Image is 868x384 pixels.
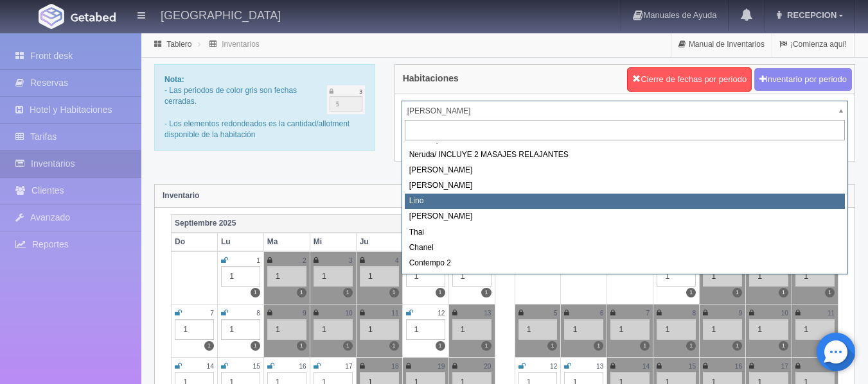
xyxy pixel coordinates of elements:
[405,178,845,194] div: [PERSON_NAME]
[405,163,845,178] div: [PERSON_NAME]
[405,209,845,224] div: [PERSON_NAME]
[405,256,845,271] div: Contempo 2
[405,194,845,209] div: Lino
[405,147,845,163] div: Neruda/ INCLUYE 2 MASAJES RELAJANTES
[405,225,845,240] div: Thai
[405,240,845,256] div: Chanel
